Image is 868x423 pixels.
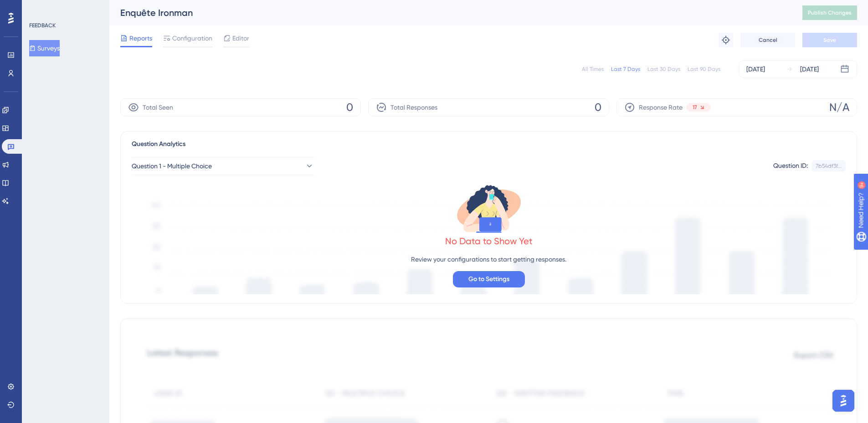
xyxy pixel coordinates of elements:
[823,36,836,44] span: Save
[688,65,720,73] div: Last 90 Days
[773,160,808,172] div: Question ID:
[129,33,152,44] span: Reports
[62,5,67,12] div: 9+
[346,100,353,115] span: 0
[21,2,57,13] span: Need Help?
[647,65,680,73] div: Last 30 Days
[132,139,185,150] span: Question Analytics
[693,104,697,111] span: 17
[453,271,525,287] button: Go to Settings
[120,6,780,19] div: Enquête Ironman
[829,100,849,115] span: N/A
[740,33,795,47] button: Cancel
[759,36,777,44] span: Cancel
[29,22,56,29] div: FEEDBACK
[172,33,212,44] span: Configuration
[232,33,249,44] span: Editor
[468,274,509,285] span: Go to Settings
[830,387,857,414] iframe: UserGuiding AI Assistant Launcher
[639,102,683,113] span: Response Rate
[800,64,819,75] div: [DATE]
[746,64,765,75] div: [DATE]
[808,9,852,16] span: Publish Changes
[132,157,314,175] button: Question 1 - Multiple Choice
[143,102,173,113] span: Total Seen
[390,102,437,113] span: Total Responses
[595,100,601,115] span: 0
[582,65,604,73] div: All Times
[802,5,857,20] button: Publish Changes
[29,40,60,56] button: Surveys
[816,162,842,170] div: 7b54df3f...
[611,65,640,73] div: Last 7 Days
[411,254,566,265] p: Review your configurations to start getting responses.
[445,235,533,247] div: No Data to Show Yet
[802,33,857,47] button: Save
[132,161,212,171] span: Question 1 - Multiple Choice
